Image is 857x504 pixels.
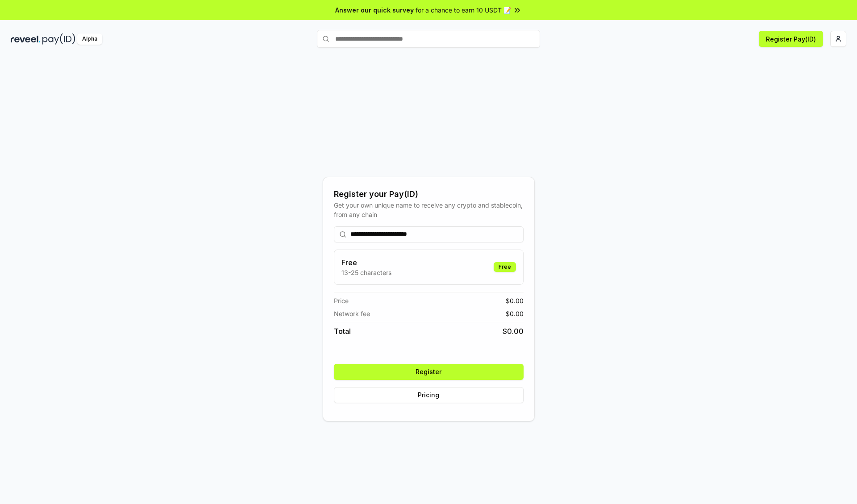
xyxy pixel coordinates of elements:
[335,5,414,15] span: Answer our quick survey
[503,326,524,337] span: $ 0.00
[334,326,351,337] span: Total
[506,296,524,305] span: $ 0.00
[341,268,391,277] p: 13-25 characters
[506,309,524,318] span: $ 0.00
[334,188,524,200] div: Register your Pay(ID)
[11,33,41,45] img: reveel_dark
[77,33,102,45] div: Alpha
[341,257,391,268] h3: Free
[334,364,524,380] button: Register
[42,33,75,45] img: pay_id
[334,296,349,305] span: Price
[334,200,524,219] div: Get your own unique name to receive any crypto and stablecoin, from any chain
[759,31,823,47] button: Register Pay(ID)
[334,309,370,318] span: Network fee
[416,5,511,15] span: for a chance to earn 10 USDT 📝
[334,387,524,403] button: Pricing
[494,262,516,272] div: Free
